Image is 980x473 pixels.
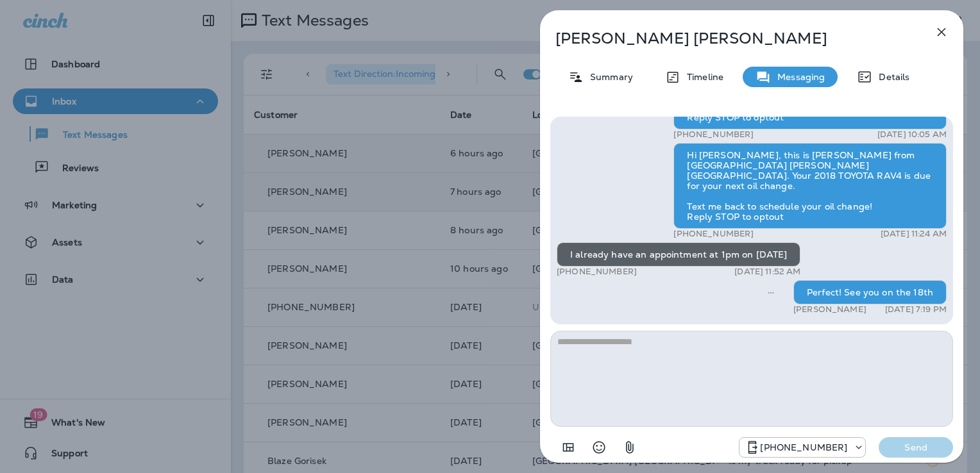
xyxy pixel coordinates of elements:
button: Select an emoji [586,435,612,460]
span: Sent [768,286,774,297]
p: Messaging [771,72,825,82]
p: [DATE] 10:05 AM [877,129,947,140]
p: Details [872,72,909,82]
div: +1 (984) 409-9300 [739,440,865,455]
p: [PHONE_NUMBER] [557,267,637,277]
p: Timeline [680,72,723,82]
p: Summary [584,72,633,82]
div: Hi [PERSON_NAME], this is [PERSON_NAME] from [GEOGRAPHIC_DATA] [PERSON_NAME][GEOGRAPHIC_DATA]. Yo... [673,143,947,229]
button: Add in a premade template [555,435,581,460]
div: I already have an appointment at 1pm on [DATE] [557,242,800,267]
p: [DATE] 11:52 AM [734,267,800,277]
p: [DATE] 7:19 PM [885,304,947,315]
p: [PHONE_NUMBER] [760,442,847,452]
p: [PHONE_NUMBER] [673,229,754,239]
p: [PHONE_NUMBER] [673,129,754,140]
p: [PERSON_NAME] [793,304,866,315]
p: [DATE] 11:24 AM [881,229,947,239]
p: [PERSON_NAME] [PERSON_NAME] [555,29,906,47]
div: Perfect! See you on the 18th [793,280,947,304]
